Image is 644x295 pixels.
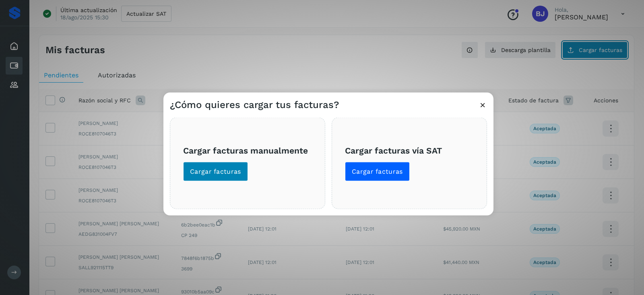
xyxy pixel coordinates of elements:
[170,99,339,111] h3: ¿Cómo quieres cargar tus facturas?
[345,145,474,155] h3: Cargar facturas vía SAT
[352,167,403,176] span: Cargar facturas
[183,162,248,181] button: Cargar facturas
[190,167,241,176] span: Cargar facturas
[183,145,312,155] h3: Cargar facturas manualmente
[345,162,410,181] button: Cargar facturas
